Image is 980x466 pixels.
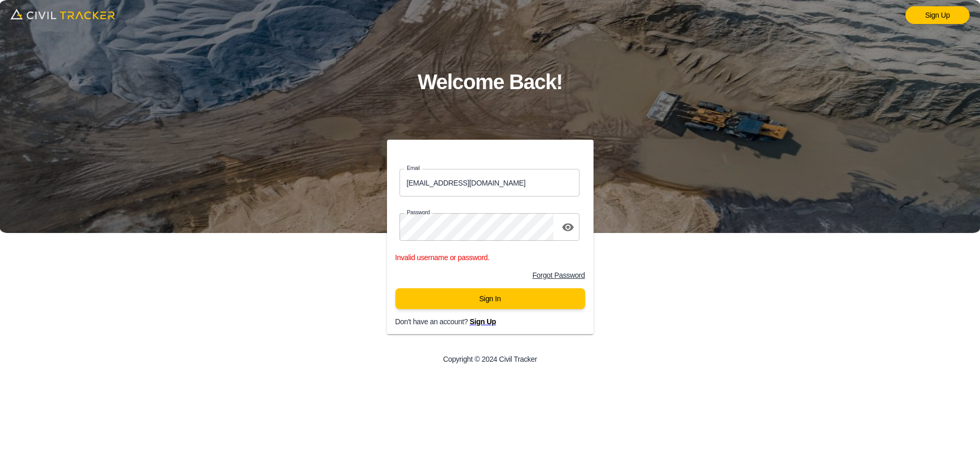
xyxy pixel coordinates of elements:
[905,6,970,24] a: Sign Up
[469,317,496,326] a: Sign Up
[400,169,580,197] input: email
[395,317,602,326] p: Don't have an account?
[395,253,585,262] p: Invalid username or password.
[533,271,585,279] a: Forgot Password
[558,217,578,238] button: toggle password visibility
[395,288,585,309] button: Sign In
[443,355,537,363] p: Copyright © 2024 Civil Tracker
[418,65,563,99] h1: Welcome Back!
[10,5,115,23] img: logo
